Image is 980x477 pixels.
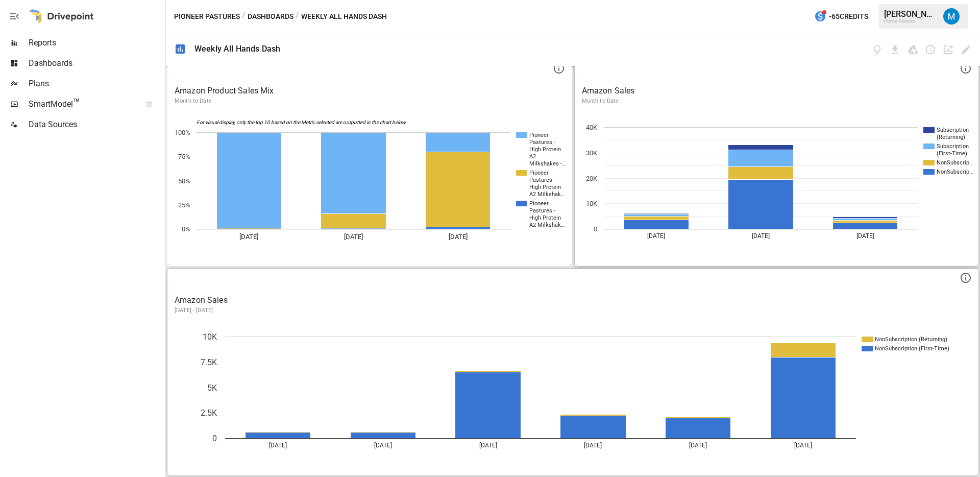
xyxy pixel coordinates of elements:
[175,129,190,136] text: 100%
[201,357,217,367] text: 7.5K
[586,149,598,157] text: 30K
[752,232,770,240] text: [DATE]
[239,233,258,241] text: [DATE]
[29,57,163,69] span: Dashboards
[871,44,883,56] button: View documentation
[29,78,163,90] span: Plans
[586,175,598,182] text: 20K
[248,10,293,23] button: Dashboards
[168,112,571,265] svg: A chart.
[212,434,217,443] text: 0
[576,112,978,265] svg: A chart.
[269,442,287,449] text: [DATE]
[529,191,565,198] text: A2 Milkshak…
[925,44,937,56] button: Schedule dashboard
[907,44,919,56] button: Save as Google Doc
[942,44,954,56] button: Add widget
[943,8,960,25] img: Matt Fiedler
[449,233,468,241] text: [DATE]
[584,442,602,449] text: [DATE]
[29,37,163,49] span: Reports
[529,170,549,176] text: Pioneer
[182,225,190,233] text: 0%
[178,177,190,185] text: 50%
[529,160,566,167] text: Milkshakes -…
[875,336,947,343] text: NonSubscription (Returning)
[647,232,665,240] text: [DATE]
[168,321,977,474] svg: A chart.
[344,233,363,241] text: [DATE]
[175,97,565,105] p: Month to Date
[529,222,565,228] text: A2 Milkshak…
[937,143,969,150] text: Subscription
[937,159,973,166] text: NonSubscrip…
[889,44,901,56] button: Download dashboard
[794,442,812,449] text: [DATE]
[875,345,949,352] text: NonSubscription (First-Time)
[197,120,407,126] text: For visual display, only the top 10 based on the Metric selected are outputted in the chart below.
[175,294,971,306] p: Amazon Sales
[178,201,190,209] text: 25%
[960,44,972,56] button: Edit dashboard
[884,9,937,19] div: [PERSON_NAME]
[529,132,549,138] text: Pioneer
[689,442,707,449] text: [DATE]
[582,85,972,97] p: Amazon Sales
[242,10,246,23] div: /
[937,134,965,140] text: (Returning)
[174,10,240,23] button: Pioneer Pastures
[582,97,972,105] p: Month to Date
[884,19,937,23] div: Pioneer Pastures
[479,442,497,449] text: [DATE]
[937,2,966,31] button: Matt Fiedler
[175,85,565,97] p: Amazon Product Sales Mix
[586,200,598,207] text: 10K
[810,7,872,26] button: -65Credits
[207,383,217,393] text: 5K
[937,150,967,157] text: (First-Time)
[594,225,597,233] text: 0
[203,332,217,342] text: 10K
[29,98,135,110] span: SmartModel
[856,232,874,240] text: [DATE]
[29,118,163,131] span: Data Sources
[73,97,80,109] span: ™
[829,10,868,23] span: -65 Credits
[296,10,299,23] div: /
[529,200,549,207] text: Pioneer
[937,169,973,175] text: NonSubscrip…
[937,127,969,133] text: Subscription
[586,124,598,131] text: 40K
[194,44,280,54] div: Weekly All Hands Dash
[178,153,190,160] text: 75%
[201,408,217,418] text: 2.5K
[175,306,971,315] p: [DATE] - [DATE]
[374,442,392,449] text: [DATE]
